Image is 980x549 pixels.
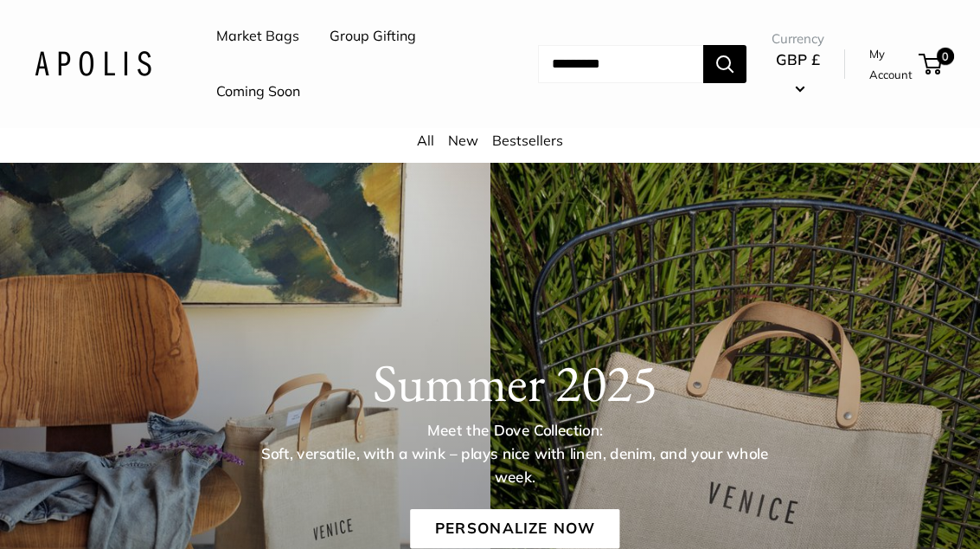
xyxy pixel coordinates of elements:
[776,50,820,68] span: GBP £
[703,45,746,83] button: Search
[937,48,954,65] span: 0
[35,51,151,76] img: Apolis
[869,43,913,86] a: My Account
[492,132,563,149] a: Bestsellers
[417,132,434,149] a: All
[448,132,478,149] a: New
[330,23,416,49] a: Group Gifting
[772,46,824,101] button: GBP £
[82,352,947,414] h1: Summer 2025
[216,23,299,49] a: Market Bags
[410,509,619,549] a: Personalize Now
[247,420,782,489] p: Meet the Dove Collection: Soft, versatile, with a wink – plays nice with linen, denim, and your w...
[920,54,942,74] a: 0
[772,27,824,51] span: Currency
[538,45,703,83] input: Search...
[216,79,300,105] a: Coming Soon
